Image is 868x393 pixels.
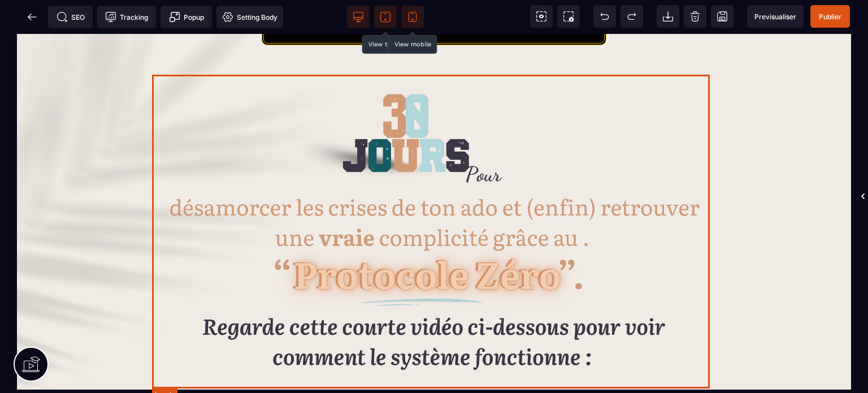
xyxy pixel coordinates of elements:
span: Publier [819,12,841,21]
span: Previsualiser [754,12,796,21]
span: Screenshot [557,5,580,28]
span: View components [530,5,553,28]
span: Tracking [105,11,148,23]
span: SEO [57,11,85,23]
span: Setting Body [222,11,277,23]
span: Preview [747,5,804,28]
span: Popup [169,11,204,23]
img: 54c327589b06aac11cc22916e0da0661_30J_1.png [155,40,713,353]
